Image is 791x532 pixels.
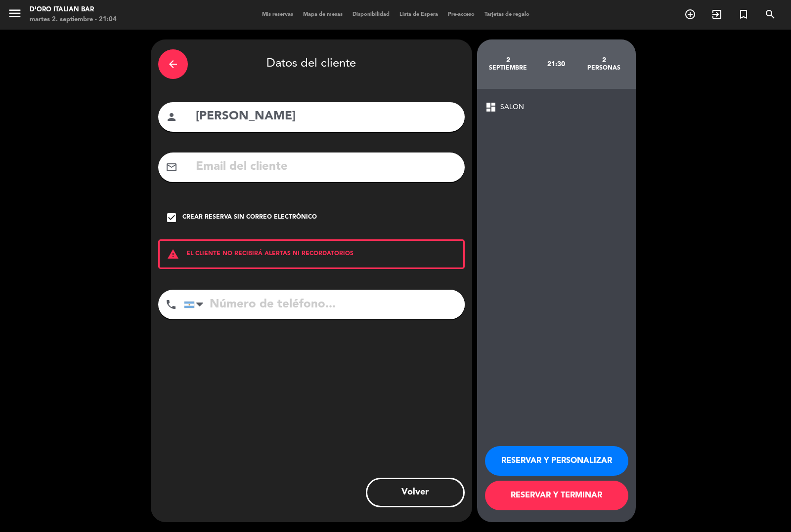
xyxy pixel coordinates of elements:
[485,481,628,510] button: RESERVAR Y TERMINAR
[298,12,348,17] span: Mapa de mesas
[366,478,465,507] button: Volver
[485,101,497,113] span: dashboard
[182,213,317,223] div: Crear reserva sin correo electrónico
[160,248,186,260] i: warning
[166,212,177,224] i: check_box
[348,12,395,17] span: Disponibilidad
[684,8,696,20] i: add_circle_outline
[7,6,22,21] i: menu
[395,12,443,17] span: Lista de Espera
[7,6,22,24] button: menu
[158,239,465,269] div: EL CLIENTE NO RECIBIRÁ ALERTAS NI RECORDATORIOS
[485,446,628,476] button: RESERVAR Y PERSONALIZAR
[711,8,723,20] i: exit_to_app
[166,111,177,123] i: person
[484,56,532,64] div: 2
[195,107,457,127] input: Nombre del cliente
[532,47,580,81] div: 21:30
[764,8,776,20] i: search
[184,290,207,319] div: Argentina: +54
[30,5,117,15] div: D'oro Italian Bar
[580,64,628,72] div: personas
[257,12,298,17] span: Mis reservas
[167,58,179,70] i: arrow_back
[480,12,534,17] span: Tarjetas de regalo
[195,157,457,177] input: Email del cliente
[158,47,465,81] div: Datos del cliente
[184,290,465,319] input: Número de teléfono...
[443,12,480,17] span: Pre-acceso
[30,15,117,25] div: martes 2. septiembre - 21:04
[165,299,177,310] i: phone
[738,8,749,20] i: turned_in_not
[484,64,532,72] div: septiembre
[580,56,628,64] div: 2
[166,161,177,173] i: mail_outline
[500,102,524,113] span: SALON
